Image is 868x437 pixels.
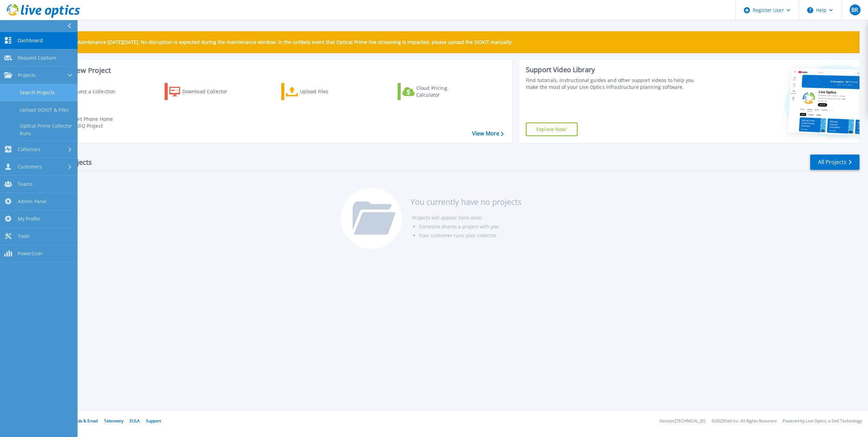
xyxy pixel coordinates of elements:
[48,67,503,74] h3: Start a New Project
[18,181,33,187] span: Teams
[130,418,140,424] a: EULA
[18,250,43,257] span: PowerSizer
[165,83,240,100] a: Download Collector
[18,164,42,170] span: Customers
[660,419,705,423] li: Version: [TECHNICAL_ID]
[419,231,521,240] li: Your customer runs your collector
[851,7,858,13] span: BR
[67,116,120,129] div: Import Phone Home CloudIQ Project
[783,419,862,423] li: Powered by Live Optics, a Dell Technology
[18,216,40,222] span: My Profile
[526,123,578,136] a: Explore Now!
[75,418,98,424] a: Ads & Email
[398,83,473,100] a: Cloud Pricing Calculator
[104,418,123,424] a: Telemetry
[18,72,36,78] span: Projects
[419,222,521,231] li: Someone shares a project with you
[18,233,30,239] span: Tools
[18,37,43,44] span: Dashboard
[68,85,122,98] div: Request a Collection
[48,83,124,100] a: Request a Collection
[18,198,47,205] span: Admin Panel
[472,130,504,137] a: View More
[51,39,513,45] p: Scheduled Maintenance [DATE][DATE]: No disruption is expected during the maintenance window. In t...
[810,155,859,170] a: All Projects
[526,65,702,74] div: Support Video Library
[412,213,521,222] li: Projects will appear here once:
[526,77,702,91] div: Find tutorials, instructional guides and other support videos to help you make the most of your L...
[300,85,354,98] div: Upload Files
[712,419,777,423] li: © 2025 Dell Inc. All Rights Reserved
[18,55,56,61] span: Request Capture
[18,146,40,152] span: Collectors
[182,85,237,98] div: Download Collector
[416,85,471,98] div: Cloud Pricing Calculator
[411,198,521,206] h3: You currently have no projects
[281,83,357,100] a: Upload Files
[146,418,161,424] a: Support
